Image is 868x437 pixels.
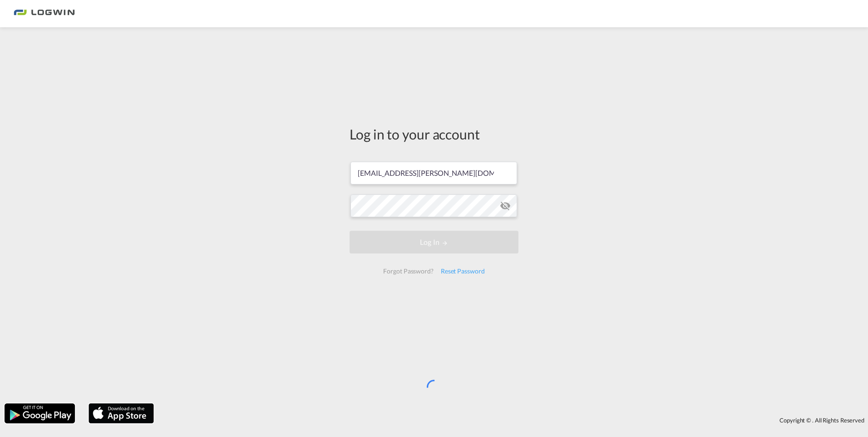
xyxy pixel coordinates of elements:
[350,124,518,144] div: Log in to your account
[350,231,518,253] button: LOGIN
[437,263,488,279] div: Reset Password
[380,263,437,279] div: Forgot Password?
[88,402,155,424] img: apple.png
[4,402,76,424] img: google.png
[14,4,75,24] img: bc73a0e0d8c111efacd525e4c8ad7d32.png
[158,412,868,428] div: Copyright © . All Rights Reserved
[500,200,511,211] md-icon: icon-eye-off
[350,162,517,184] input: Enter email/phone number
